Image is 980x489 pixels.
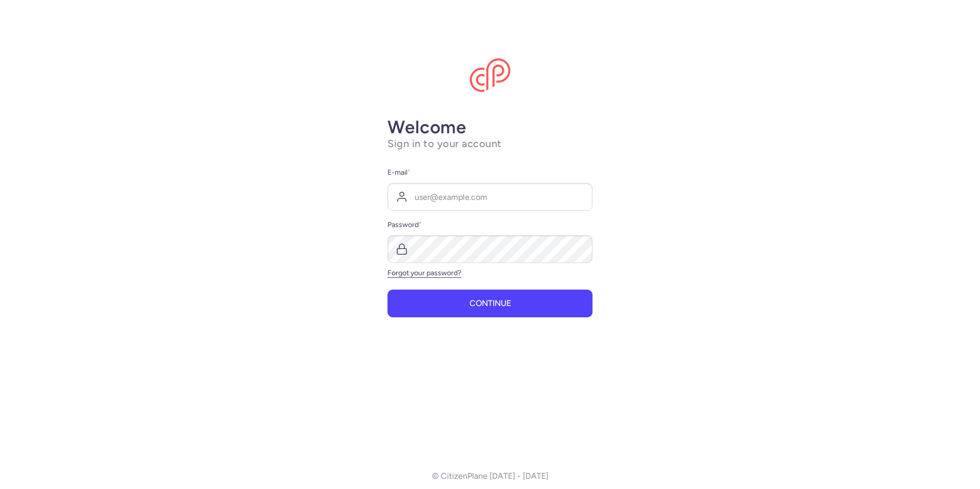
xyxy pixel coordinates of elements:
[387,269,461,277] a: Forgot your password?
[432,472,548,481] p: © CitizenPlane [DATE] - [DATE]
[469,58,511,92] img: CitizenPlane logo
[387,116,466,138] strong: Welcome
[387,137,593,150] h1: Sign in to your account
[387,219,593,231] label: Password
[469,299,511,308] span: Continue
[387,290,593,317] button: Continue
[387,183,593,211] input: user@example.com
[387,167,593,179] label: E-mail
